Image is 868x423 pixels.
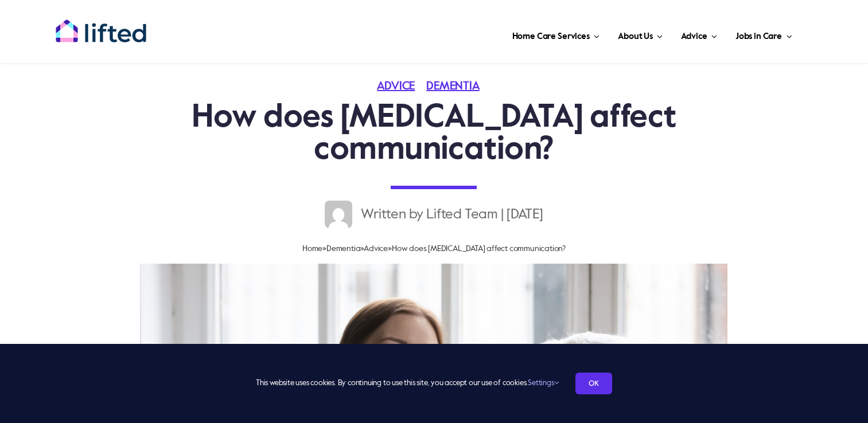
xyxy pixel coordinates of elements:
[618,28,653,46] span: About Us
[512,28,590,46] span: Home Care Services
[528,379,558,387] a: Settings
[377,81,426,92] a: Advice
[575,373,612,394] a: OK
[377,81,491,92] span: Categories: ,
[392,245,566,253] span: How does [MEDICAL_DATA] affect communication?
[302,245,566,253] span: » » »
[302,245,322,253] a: Home
[256,374,558,393] span: This website uses cookies. By continuing to use this site, you accept our use of cookies.
[614,17,666,52] a: About Us
[426,81,491,92] a: Dementia
[55,19,147,30] a: lifted-logo
[678,17,720,52] a: Advice
[732,17,796,52] a: Jobs in Care
[364,245,388,253] a: Advice
[134,102,734,166] h1: How does [MEDICAL_DATA] affect communication?
[681,28,707,46] span: Advice
[326,245,360,253] a: Dementia
[134,240,734,258] nav: Breadcrumb
[735,28,782,46] span: Jobs in Care
[509,17,604,52] a: Home Care Services
[184,17,796,52] nav: Main Menu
